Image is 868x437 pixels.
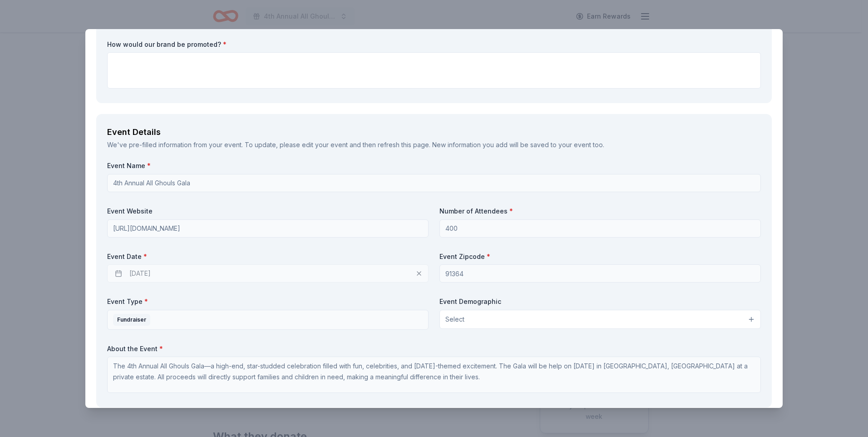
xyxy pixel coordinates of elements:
[107,207,429,216] label: Event Website
[107,161,761,170] label: Event Name
[107,125,761,139] div: Event Details
[439,207,761,216] label: Number of Attendees
[107,139,761,150] div: We've pre-filled information from your event. To update, please edit your event and then refresh ...
[439,252,761,261] label: Event Zipcode
[113,314,150,326] div: Fundraiser
[107,357,761,393] textarea: The 4th Annual All Ghouls Gala—a high-end, star-studded celebration filled with fun, celebrities,...
[107,310,429,330] button: Fundraiser
[107,297,429,306] label: Event Type
[439,297,761,306] label: Event Demographic
[107,344,761,353] label: About the Event
[107,40,761,49] label: How would our brand be promoted?
[445,314,464,325] span: Select
[439,310,761,329] button: Select
[107,252,429,261] label: Event Date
